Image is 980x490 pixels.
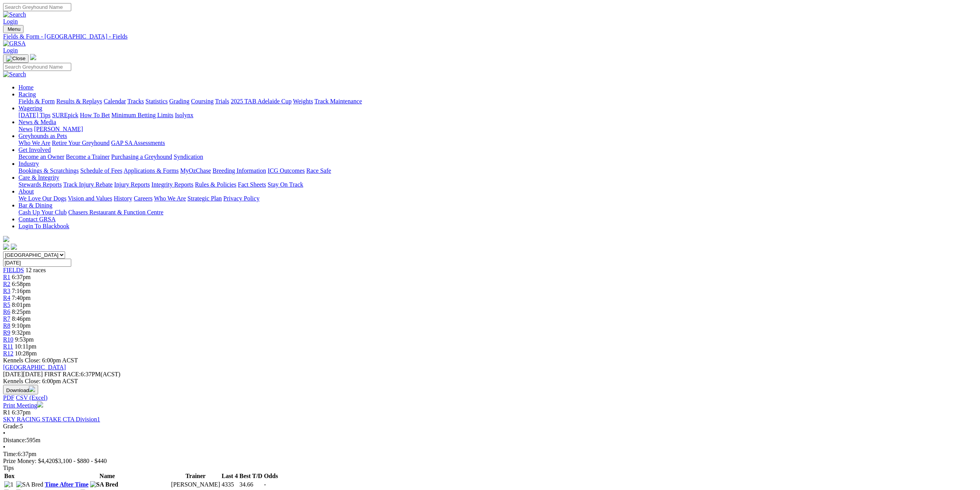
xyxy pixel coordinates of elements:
[3,308,10,315] span: R6
[3,394,977,401] div: Download
[239,472,263,480] th: Best T/D
[56,98,102,104] a: Results & Replays
[221,472,238,480] th: Last 4
[18,146,51,153] a: Get Involved
[12,301,31,308] span: 8:01pm
[3,315,10,322] span: R7
[146,98,168,104] a: Statistics
[3,465,14,471] span: Tips
[3,295,10,301] a: R4
[111,153,172,160] a: Purchasing a Greyhound
[15,343,36,350] span: 10:11pm
[3,40,26,47] img: GRSA
[18,112,977,119] div: Wagering
[44,371,121,377] span: 6:37PM(ACST)
[3,11,26,18] img: Search
[15,350,37,357] span: 10:28pm
[12,329,31,336] span: 9:32pm
[174,153,203,160] a: Syndication
[3,63,71,71] input: Search
[231,98,291,104] a: 2025 TAB Adelaide Cup
[18,181,62,188] a: Stewards Reports
[16,394,47,401] a: CSV (Excel)
[8,26,20,32] span: Menu
[16,481,44,488] img: SA Bred
[3,267,24,273] a: FIELDS
[3,451,977,458] div: 6:37pm
[239,481,263,488] td: 34.66
[18,133,67,139] a: Greyhounds as Pets
[154,195,186,202] a: Who We Are
[134,195,152,202] a: Careers
[3,343,13,350] a: R11
[169,98,189,104] a: Grading
[306,167,331,174] a: Race Safe
[3,364,66,370] a: [GEOGRAPHIC_DATA]
[18,202,52,209] a: Bar & Dining
[18,174,59,181] a: Care & Integrity
[3,437,977,444] div: 595m
[3,350,13,357] span: R12
[3,371,43,377] span: [DATE]
[4,481,13,488] img: 1
[191,98,214,104] a: Coursing
[34,126,83,132] a: [PERSON_NAME]
[180,167,211,174] a: MyOzChase
[114,195,132,202] a: History
[238,181,266,188] a: Fact Sheets
[18,160,39,167] a: Industry
[18,105,42,111] a: Wagering
[3,71,26,78] img: Search
[3,394,14,401] a: PDF
[3,357,78,364] span: Kennels Close: 6:00pm ACST
[3,402,43,409] a: Print Meeting
[18,153,977,160] div: Get Involved
[18,181,977,188] div: Care & Integrity
[12,288,31,294] span: 7:16pm
[111,140,165,146] a: GAP SA Assessments
[68,195,112,202] a: Vision and Values
[3,244,9,250] img: facebook.svg
[3,322,10,329] a: R8
[221,481,238,488] td: 4335
[55,458,107,464] span: $3,100 - $880 - $440
[12,315,31,322] span: 8:46pm
[3,423,977,430] div: 5
[80,112,110,118] a: How To Bet
[3,33,977,40] a: Fields & Form - [GEOGRAPHIC_DATA] - Fields
[68,209,163,216] a: Chasers Restaurant & Function Centre
[215,98,229,104] a: Trials
[171,472,220,480] th: Trainer
[3,371,23,377] span: [DATE]
[18,126,977,133] div: News & Media
[151,181,193,188] a: Integrity Reports
[66,153,110,160] a: Become a Trainer
[3,274,10,280] a: R1
[3,378,977,385] div: Kennels Close: 6:00pm ACST
[114,181,150,188] a: Injury Reports
[18,223,69,229] a: Login To Blackbook
[18,167,79,174] a: Bookings & Scratchings
[124,167,179,174] a: Applications & Forms
[3,329,10,336] a: R9
[15,336,34,343] span: 9:53pm
[111,112,173,118] a: Minimum Betting Limits
[3,409,10,416] span: R1
[12,281,31,287] span: 6:58pm
[6,56,25,62] img: Close
[12,322,31,329] span: 9:10pm
[18,98,977,105] div: Racing
[3,336,13,343] a: R10
[3,451,18,457] span: Time:
[263,472,278,480] th: Odds
[175,112,193,118] a: Isolynx
[12,409,31,416] span: 6:37pm
[3,423,20,429] span: Grade:
[3,47,18,54] a: Login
